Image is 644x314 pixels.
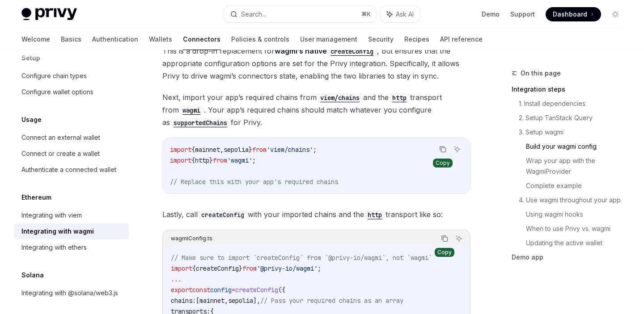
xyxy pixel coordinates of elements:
a: http [389,93,410,102]
div: Authenticate a connected wallet [21,164,116,175]
a: Connect an external wallet [14,130,129,146]
button: Copy the contents from the code block [439,233,450,244]
span: ; [318,264,321,272]
span: from [213,156,227,164]
span: mainnet [199,297,225,305]
span: On this page [521,68,561,79]
span: = [232,286,235,294]
span: Next, import your app’s required chains from and the transport from . Your app’s required chains ... [162,91,470,129]
a: Build your wagmi config [526,139,630,154]
div: Connect an external wallet [21,132,100,143]
a: User management [300,29,357,50]
span: from [242,264,257,272]
a: Integrating with viem [14,207,129,223]
code: createConfig [198,210,248,220]
span: ({ [278,286,285,294]
span: { [191,146,195,154]
span: Dashboard [553,10,587,19]
a: Complete example [526,179,630,193]
a: 4. Use wagmi throughout your app [519,193,630,207]
span: } [239,264,242,272]
a: Integrating with @solana/web3.js [14,285,129,301]
span: 'viem/chains' [267,146,313,154]
span: { [192,264,196,272]
code: viem/chains [317,93,363,103]
span: } [249,146,252,154]
a: Welcome [21,29,50,50]
div: Configure wallet options [21,87,93,97]
span: ; [252,156,256,164]
a: Integration steps [512,82,630,96]
a: Recipes [404,29,429,50]
a: Security [368,29,394,50]
h5: Usage [21,114,42,125]
span: import [171,264,192,272]
a: http [364,210,386,219]
span: [ [196,297,199,305]
span: '@privy-io/wagmi' [257,264,318,272]
div: Integrating with ethers [21,242,87,253]
button: Ask AI [451,143,463,155]
a: Policies & controls [231,29,289,50]
button: Ask AI [453,233,465,244]
a: Connect or create a wallet [14,146,129,162]
a: API reference [440,29,483,50]
span: import [170,156,191,164]
span: This is a drop-in replacement for , but ensures that the appropriate configuration options are se... [162,45,470,82]
img: light logo [21,8,77,21]
span: http [195,156,209,164]
span: Lastly, call with your imported chains and the transport like so: [162,208,470,221]
a: Connectors [183,29,220,50]
div: Integrating with viem [21,210,82,221]
span: config [210,286,232,294]
h5: Ethereum [21,192,51,203]
span: export [171,286,192,294]
span: import [170,146,191,154]
a: Updating the active wallet [526,236,630,250]
span: ⌘ K [361,11,371,18]
span: ... [171,275,182,283]
code: supportedChains [170,118,231,128]
span: ], [253,297,260,305]
a: Dashboard [546,7,601,21]
span: sepolia [224,146,249,154]
span: Ask AI [396,10,414,19]
a: Integrating with wagmi [14,223,129,239]
a: Demo [482,10,500,19]
span: createConfig [235,286,278,294]
a: Demo app [512,250,630,264]
a: viem/chains [317,93,363,102]
span: mainnet [195,146,220,154]
code: http [389,93,410,103]
a: 1. Install dependencies [519,96,630,111]
div: Connect or create a wallet [21,148,100,159]
div: Integrating with @solana/web3.js [21,288,118,298]
span: } [209,156,213,164]
span: // Make sure to import `createConfig` from `@privy-io/wagmi`, not `wagmi` [171,254,432,262]
a: supportedChains [170,118,231,127]
code: createConfig [327,46,377,56]
span: // Pass your required chains as an array [260,297,403,305]
div: Copy [433,159,453,167]
span: createConfig [196,264,239,272]
div: wagmiConfig.ts [171,233,212,244]
span: chains: [171,297,196,305]
a: wagmi [179,105,204,114]
span: , [220,146,224,154]
button: Search...⌘K [224,6,376,22]
a: Configure chain types [14,68,129,84]
code: http [364,210,386,220]
a: 3. Setup wagmi [519,125,630,139]
span: sepolia [228,297,253,305]
span: 'wagmi' [227,156,252,164]
code: wagmi [179,105,204,115]
span: , [225,297,228,305]
a: Configure wallet options [14,84,129,100]
a: Integrating with ethers [14,239,129,255]
div: Search... [241,9,266,20]
span: from [252,146,267,154]
a: 2. Setup TanStack Query [519,111,630,125]
a: Basics [61,29,81,50]
span: // Replace this with your app's required chains [170,178,338,186]
button: Copy the contents from the code block [437,143,449,155]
